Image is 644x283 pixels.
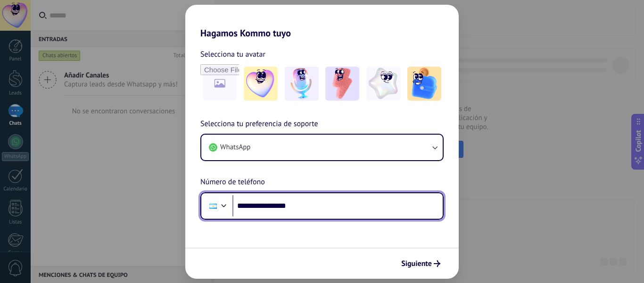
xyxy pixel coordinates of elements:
span: Número de teléfono [200,176,265,189]
h2: Hagamos Kommo tuyo [185,5,459,39]
div: Argentina: + 54 [204,196,222,216]
img: -2.jpeg [285,67,319,101]
span: Siguiente [401,260,432,267]
span: Selecciona tu preferencia de soporte [200,118,318,130]
span: WhatsApp [220,143,250,152]
img: -1.jpeg [244,67,278,101]
img: -3.jpeg [325,67,359,101]
span: Selecciona tu avatar [200,48,265,60]
img: -4.jpeg [366,67,400,101]
button: WhatsApp [201,135,443,160]
img: -5.jpeg [407,67,441,101]
button: Siguiente [397,256,445,272]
